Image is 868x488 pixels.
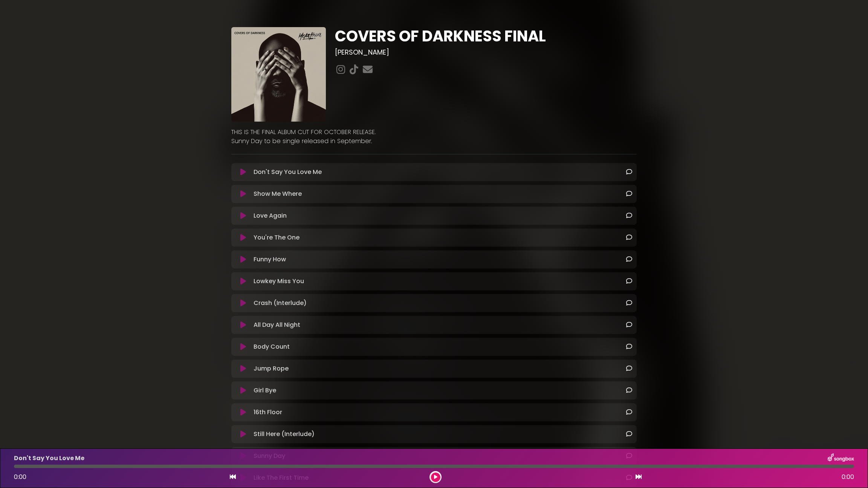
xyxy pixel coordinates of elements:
[254,386,276,395] p: Girl Bye
[828,453,854,463] img: songbox-logo-white.png
[231,137,637,146] p: Sunny Day to be single released in September.
[254,430,315,439] p: Still Here (Interlude)
[231,128,637,137] p: THIS IS THE FINAL ALBUM CUT FOR OCTOBER RELEASE.
[254,342,290,351] p: Body Count
[231,27,326,122] img: H1JVgOjATuO7XgTOmm0l
[14,454,84,463] p: Don't Say You Love Me
[254,277,304,286] p: Lowkey Miss You
[254,233,300,242] p: You're The One
[335,48,637,56] h3: [PERSON_NAME]
[254,255,286,264] p: Funny How
[254,168,322,177] p: Don't Say You Love Me
[254,189,302,198] p: Show Me Where
[254,364,289,373] p: Jump Rope
[842,473,854,482] span: 0:00
[14,473,26,481] span: 0:00
[254,320,300,329] p: All Day All Night
[254,408,282,417] p: 16th Floor
[335,27,637,45] h1: COVERS OF DARKNESS FINAL
[254,211,287,220] p: Love Again
[254,299,307,308] p: Crash (Interlude)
